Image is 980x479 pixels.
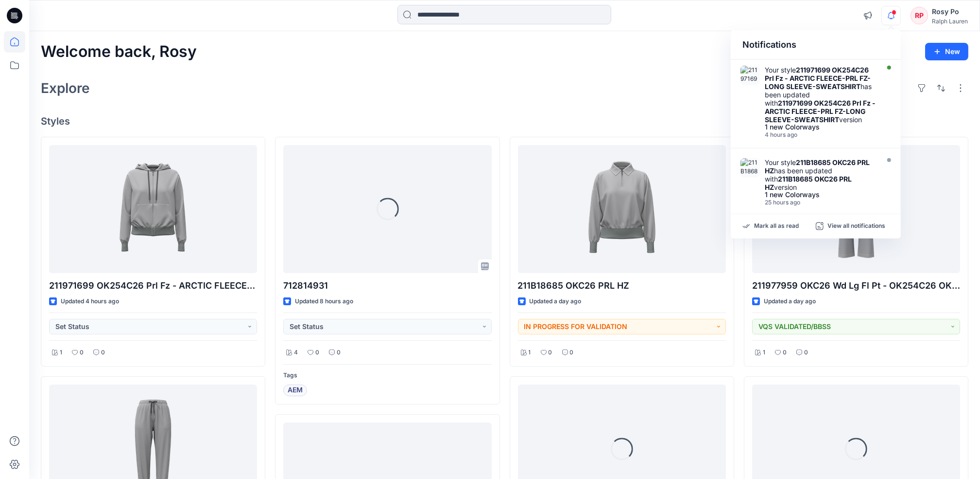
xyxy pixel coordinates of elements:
div: 1 new Colorways [765,191,877,198]
a: 211971699 OK254C26 Prl Fz - ARCTIC FLEECE-PRL FZ-LONG SLEEVE-SWEATSHIRT [49,145,257,273]
p: Mark all as read [754,222,799,231]
div: Your style has been updated with version [765,66,877,124]
p: 1 [60,348,62,358]
p: Updated 4 hours ago [61,296,119,307]
p: 0 [804,348,808,358]
p: 0 [101,348,105,358]
p: Updated a day ago [764,296,816,307]
p: 1 [763,348,765,358]
div: Monday, August 25, 2025 17:33 [765,199,877,206]
strong: 211B18685 OKC26 PRL HZ [765,175,852,191]
p: Tags [283,370,491,381]
p: 211971699 OK254C26 Prl Fz - ARCTIC FLEECE-PRL FZ-LONG SLEEVE-SWEATSHIRT [49,279,257,293]
img: 211B18685 OKC26 PRL HZ [740,158,760,178]
p: 211B18685 OKC26 PRL HZ [518,279,726,293]
strong: 211971699 OK254C26 Prl Fz - ARCTIC FLEECE-PRL FZ-LONG SLEEVE-SWEATSHIRT [765,66,871,91]
h2: Explore [41,80,90,96]
div: Ralph Lauren [932,18,968,25]
a: 211B18685 OKC26 PRL HZ [518,145,726,273]
h4: Styles [41,115,968,127]
p: 0 [783,348,787,358]
p: 211977959 OKC26 Wd Lg Fl Pt - OK254C26 OK255C26 ARCTIC FLEECE-WD LG FL PT-ANKLE-ATHLETIC [752,279,960,293]
strong: 211971699 OK254C26 Prl Fz - ARCTIC FLEECE-PRL FZ-LONG SLEEVE-SWEATSHIRT [765,99,876,124]
p: View all notifications [827,222,885,231]
div: Your style has been updated with version [765,158,877,191]
div: Tuesday, August 26, 2025 14:05 [765,131,877,138]
img: 211971699 OK254C26 Prl Fz - ARCTIC FLEECE-PRL FZ-LONG SLEEVE-SWEATSHIRT [740,66,760,85]
span: AEM [288,385,303,396]
p: 712814931 [283,279,491,293]
div: Rosy Po [932,6,968,18]
p: 0 [337,348,341,358]
button: New [925,43,968,60]
p: Updated 8 hours ago [295,296,353,307]
div: 1 new Colorways [765,124,877,130]
div: RP [911,7,928,24]
h2: Welcome back, Rosy [41,43,197,61]
p: 1 [529,348,531,358]
p: 0 [80,348,84,358]
p: 0 [315,348,319,358]
strong: 211B18685 OKC26 PRL HZ [765,158,870,175]
div: Notifications [731,30,901,60]
p: 4 [294,348,298,358]
p: 0 [570,348,574,358]
p: Updated a day ago [530,296,582,307]
p: 0 [549,348,552,358]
